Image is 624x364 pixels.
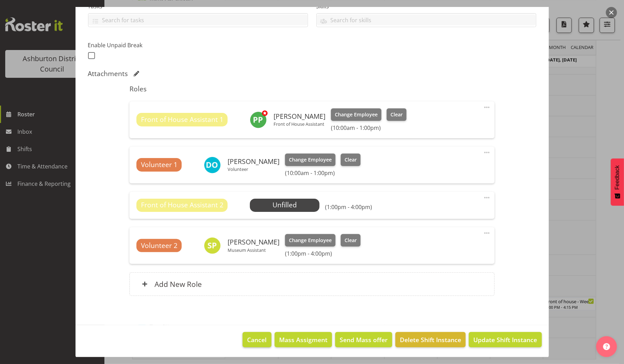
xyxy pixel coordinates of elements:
[279,335,327,344] span: Mass Assigment
[345,156,357,164] span: Clear
[603,343,610,350] img: help-xxl-2.png
[204,237,221,254] img: susan-philpott11024.jpg
[387,108,406,121] button: Clear
[88,15,308,25] input: Search for tasks
[274,113,325,120] h6: [PERSON_NAME]
[390,111,403,118] span: Clear
[204,157,221,173] img: denise-ohalloran11045.jpg
[400,335,461,344] span: Delete Shift Instance
[129,85,495,93] h5: Roles
[250,111,267,128] img: polly-price11030.jpg
[275,332,332,347] button: Mass Assigment
[228,166,279,172] p: Volunteer
[331,108,381,121] button: Change Employee
[228,247,279,253] p: Museum Assistant
[88,69,128,78] h5: Attachments
[155,280,202,289] h6: Add New Role
[141,160,177,170] span: Volunteer 1
[285,154,335,166] button: Change Employee
[228,238,279,246] h6: [PERSON_NAME]
[317,15,536,25] input: Search for skills
[614,165,621,190] span: Feedback
[88,41,194,49] label: Enable Unpaid Break
[289,156,332,164] span: Change Employee
[285,169,360,176] h6: (10:00am - 1:00pm)
[341,234,361,247] button: Clear
[228,158,279,165] h6: [PERSON_NAME]
[469,332,542,347] button: Update Shift Instance
[340,335,388,344] span: Send Mass offer
[335,111,378,118] span: Change Employee
[243,332,271,347] button: Cancel
[289,237,332,244] span: Change Employee
[395,332,466,347] button: Delete Shift Instance
[285,234,335,247] button: Change Employee
[335,332,392,347] button: Send Mass offer
[141,241,177,251] span: Volunteer 2
[473,335,537,344] span: Update Shift Instance
[272,200,297,209] span: Unfilled
[341,154,361,166] button: Clear
[247,335,267,344] span: Cancel
[274,121,325,127] p: Front of House Assistant
[345,237,357,244] span: Clear
[141,200,223,210] span: Front of House Assistant 2
[285,250,360,257] h6: (1:00pm - 4:00pm)
[141,115,223,125] span: Front of House Assistant 1
[611,158,624,206] button: Feedback - Show survey
[331,124,406,131] h6: (10:00am - 1:00pm)
[325,204,372,210] h6: (1:00pm - 4:00pm)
